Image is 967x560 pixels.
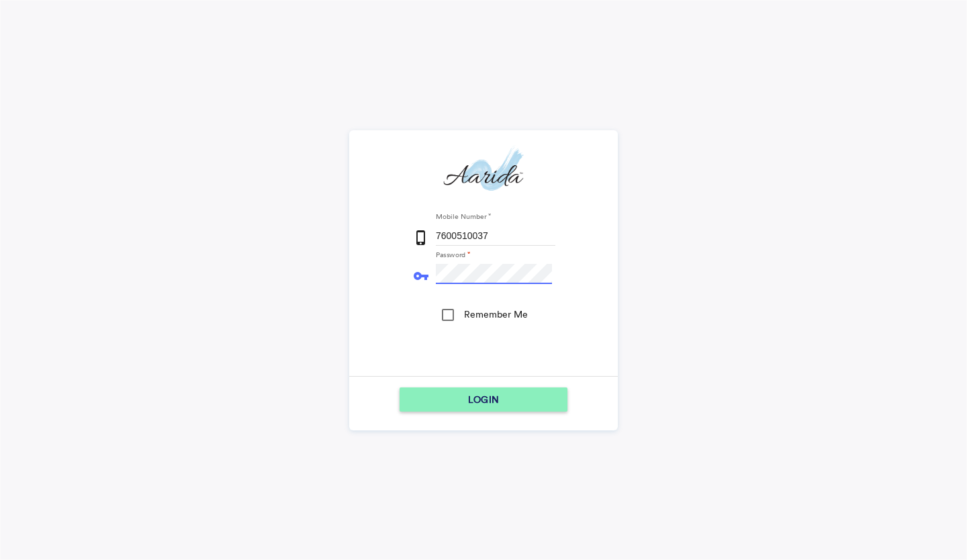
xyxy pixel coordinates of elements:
div: Remember Me [464,308,528,321]
md-checkbox: Remember Me [440,301,528,333]
md-icon: vpn_key [413,268,429,284]
span: LOGIN [468,387,499,412]
button: LOGIN [400,387,567,412]
md-icon: phone_iphone [413,230,429,246]
img: aarida-optimized.png [443,145,523,195]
